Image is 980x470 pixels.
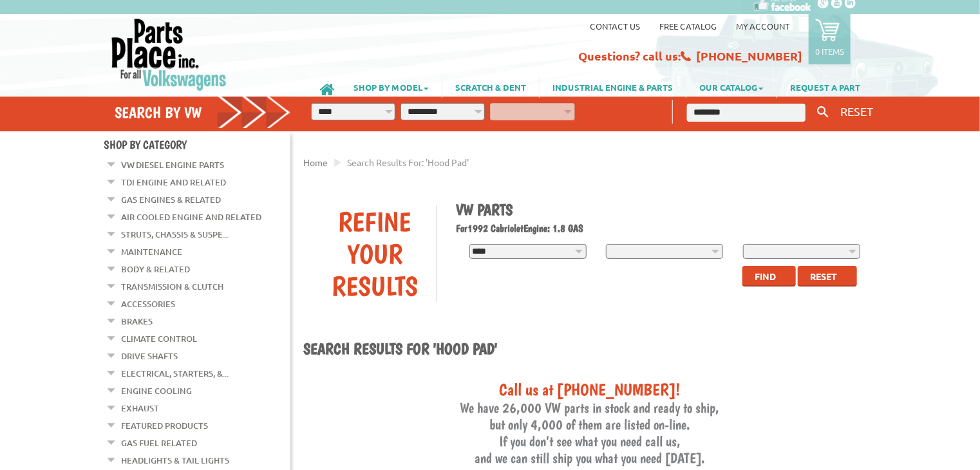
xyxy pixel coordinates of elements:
a: Body & Related [121,261,190,277]
a: OUR CATALOG [686,76,777,98]
h1: VW Parts [457,200,867,219]
h1: Search results for 'hood pad' [303,339,876,360]
a: Transmission & Clutch [121,278,223,295]
a: My Account [736,21,789,32]
h2: 1992 Cabriolet [457,222,867,234]
button: Find [742,266,796,287]
a: Featured Products [121,417,208,434]
a: Drive Shafts [121,348,178,364]
a: Air Cooled Engine and Related [121,209,261,225]
h4: Search by VW [115,103,291,122]
button: RESET [835,102,878,120]
a: Gas Fuel Related [121,435,197,451]
p: 0 items [815,46,844,57]
span: For [457,222,468,234]
a: Climate Control [121,330,197,347]
span: Engine: 1.8 GAS [524,222,584,234]
button: Reset [798,266,857,287]
span: RESET [840,104,873,118]
a: 0 items [809,14,851,64]
a: Headlights & Tail Lights [121,452,229,469]
a: SCRATCH & DENT [442,76,539,98]
span: Search results for: 'hood pad' [347,156,469,168]
a: Home [303,156,328,168]
img: Parts Place Inc! [110,17,228,91]
h4: Shop By Category [104,138,290,151]
span: Reset [810,270,837,282]
a: Electrical, Starters, &... [121,365,229,382]
a: Struts, Chassis & Suspe... [121,226,229,243]
a: Exhaust [121,400,159,417]
span: Find [755,270,776,282]
a: Contact us [590,21,640,32]
a: TDI Engine and Related [121,174,226,191]
a: VW Diesel Engine Parts [121,156,224,173]
button: Keyword Search [814,102,833,123]
a: SHOP BY MODEL [341,76,442,98]
a: Maintenance [121,243,182,260]
span: Call us at [PHONE_NUMBER]! [500,379,681,399]
a: Brakes [121,313,153,330]
div: Refine Your Results [313,205,437,302]
a: Gas Engines & Related [121,191,221,208]
a: Accessories [121,296,175,312]
a: Free Catalog [659,21,717,32]
a: INDUSTRIAL ENGINE & PARTS [540,76,686,98]
a: REQUEST A PART [777,76,873,98]
a: Engine Cooling [121,382,192,399]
